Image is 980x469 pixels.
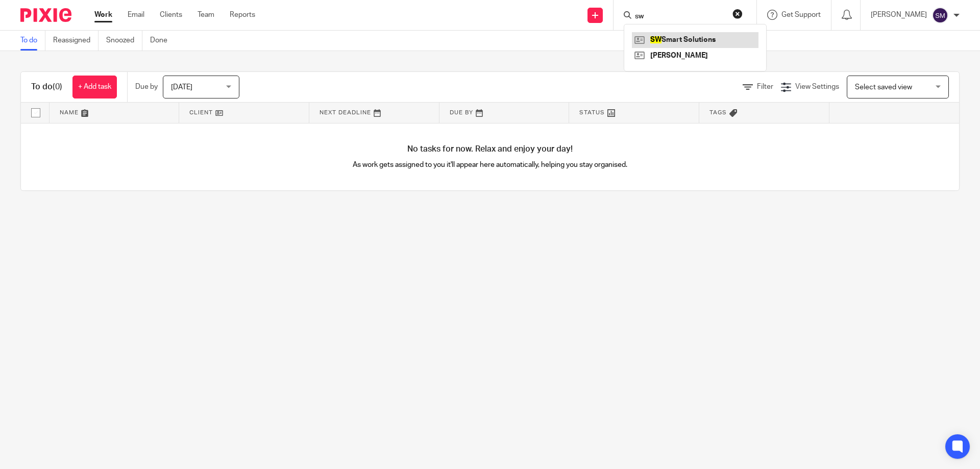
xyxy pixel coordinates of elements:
h1: To do [31,82,62,92]
span: View Settings [795,83,839,90]
button: Clear [732,9,743,19]
span: Filter [757,83,773,90]
span: Get Support [781,11,821,18]
a: Email [128,10,144,20]
a: Clients [160,10,182,20]
a: Reassigned [53,31,99,51]
span: (0) [53,83,62,91]
span: [DATE] [171,84,192,91]
img: Pixie [20,8,71,22]
img: svg%3E [932,7,948,23]
p: [PERSON_NAME] [871,10,927,20]
p: Due by [135,82,158,92]
a: Done [150,31,175,51]
a: Reports [230,10,255,20]
span: Select saved view [855,84,912,91]
a: Work [94,10,112,20]
span: Tags [709,110,727,115]
h4: No tasks for now. Relax and enjoy your day! [21,144,959,155]
a: To do [20,31,45,51]
p: As work gets assigned to you it'll appear here automatically, helping you stay organised. [256,160,725,170]
input: Search [634,12,726,21]
a: Team [198,10,214,20]
a: + Add task [72,76,117,98]
a: Snoozed [106,31,142,51]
